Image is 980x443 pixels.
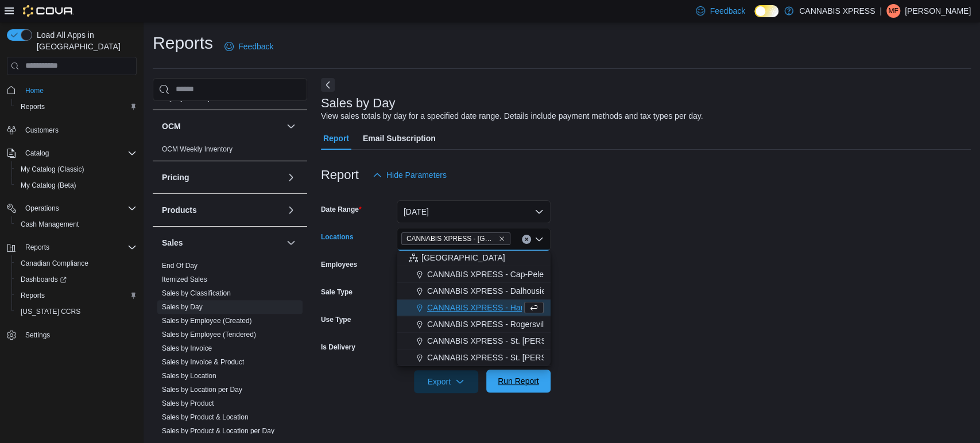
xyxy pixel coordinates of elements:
span: Report [323,127,349,150]
a: Cash Management [16,217,83,231]
button: Cash Management [11,216,141,232]
label: Locations [321,232,354,242]
span: Catalog [21,146,137,160]
button: CANNABIS XPRESS - St. [PERSON_NAME] ([GEOGRAPHIC_DATA]) [397,333,551,349]
span: Email Subscription [363,127,436,150]
a: Customers [21,123,63,137]
span: Reports [16,289,137,302]
a: Sales by Location [162,372,216,380]
button: Sales [162,237,282,248]
label: Use Type [321,315,351,324]
h3: Report [321,168,359,182]
span: CANNABIS XPRESS - St. [PERSON_NAME] ([GEOGRAPHIC_DATA]) [427,335,680,347]
button: Pricing [162,172,282,183]
span: Itemized Sales [162,275,207,284]
button: [US_STATE] CCRS [11,304,141,320]
span: CANNABIS XPRESS - Hampton ([GEOGRAPHIC_DATA]) [427,302,634,313]
p: | [880,4,882,18]
span: Dashboards [21,275,67,284]
button: Remove CANNABIS XPRESS - Grand Bay-Westfield (Woolastook Drive) from selection in this group [498,235,505,242]
label: Is Delivery [321,343,355,352]
span: Home [21,83,137,98]
button: Reports [2,239,141,255]
button: Customers [2,122,141,138]
button: OCM [162,121,282,132]
span: OCM Weekly Inventory [162,145,233,154]
a: Dashboards [16,273,71,286]
a: Sales by Employee (Tendered) [162,331,256,339]
span: Sales by Classification [162,289,231,298]
a: Home [21,84,48,98]
a: Reports [16,100,49,114]
a: Sales by Day [162,303,203,311]
span: Operations [25,204,59,213]
button: Reports [11,99,141,115]
a: Canadian Compliance [16,257,93,270]
a: Loyalty Redemption Values [162,94,245,102]
span: Reports [21,102,45,111]
span: Hide Parameters [386,169,447,181]
button: My Catalog (Classic) [11,161,141,177]
button: Home [2,82,141,99]
span: End Of Day [162,261,197,270]
button: Clear input [522,235,531,244]
button: CANNABIS XPRESS - Dalhousie ([PERSON_NAME][GEOGRAPHIC_DATA]) [397,283,551,300]
button: Operations [2,200,141,216]
span: CANNABIS XPRESS - Grand Bay-Westfield (Woolastook Drive) [401,232,510,245]
span: Cash Management [21,220,79,229]
span: CANNABIS XPRESS - [GEOGRAPHIC_DATA]-[GEOGRAPHIC_DATA] ([GEOGRAPHIC_DATA]) [406,233,496,244]
div: OCM [153,142,307,161]
input: Dark Mode [754,5,778,17]
span: Canadian Compliance [21,259,88,268]
h3: OCM [162,121,181,132]
span: CANNABIS XPRESS - St. [PERSON_NAME] ([GEOGRAPHIC_DATA]) [427,352,680,363]
label: Date Range [321,205,362,214]
span: Reports [21,240,137,254]
button: Products [162,204,282,216]
span: Customers [21,123,137,137]
button: Operations [21,201,64,215]
span: Canadian Compliance [16,257,137,270]
span: Sales by Location [162,371,216,380]
h3: Sales by Day [321,96,396,110]
div: View sales totals by day for a specified date range. Details include payment methods and tax type... [321,110,703,122]
div: Matthew Fitzpatrick [886,4,900,18]
span: Dark Mode [754,17,755,18]
span: [US_STATE] CCRS [21,307,80,316]
a: Dashboards [11,271,141,287]
h3: Products [162,204,197,216]
p: [PERSON_NAME] [905,4,971,18]
span: Sales by Product & Location per Day [162,426,274,436]
button: [GEOGRAPHIC_DATA] [397,250,551,266]
nav: Complex example [7,77,137,374]
span: Sales by Invoice [162,344,212,353]
img: Cova [23,5,74,17]
label: Sale Type [321,287,353,297]
span: CANNABIS XPRESS - Dalhousie ([PERSON_NAME][GEOGRAPHIC_DATA]) [427,285,703,297]
button: Close list of options [534,235,544,244]
span: My Catalog (Beta) [21,181,76,190]
span: Sales by Day [162,302,203,312]
span: Load All Apps in [GEOGRAPHIC_DATA] [32,29,137,52]
span: Reports [21,291,45,300]
span: Operations [21,201,137,215]
button: Catalog [21,146,53,160]
button: CANNABIS XPRESS - Cap-Pele ([GEOGRAPHIC_DATA]) [397,266,551,283]
span: Feedback [238,41,273,52]
a: Sales by Product [162,399,214,407]
span: Customers [25,126,59,135]
h1: Reports [153,32,213,55]
a: [US_STATE] CCRS [16,305,85,318]
span: Feedback [710,5,745,17]
button: CANNABIS XPRESS - St. [PERSON_NAME] ([GEOGRAPHIC_DATA]) [397,349,551,366]
span: Sales by Product & Location [162,413,249,422]
button: Pricing [284,170,298,184]
a: My Catalog (Beta) [16,178,81,192]
button: Reports [21,240,54,254]
a: Feedback [220,35,278,58]
span: Washington CCRS [16,305,137,318]
a: Sales by Location per Day [162,386,242,394]
span: Sales by Location per Day [162,385,242,394]
a: Sales by Invoice & Product [162,358,244,366]
a: End Of Day [162,262,197,270]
